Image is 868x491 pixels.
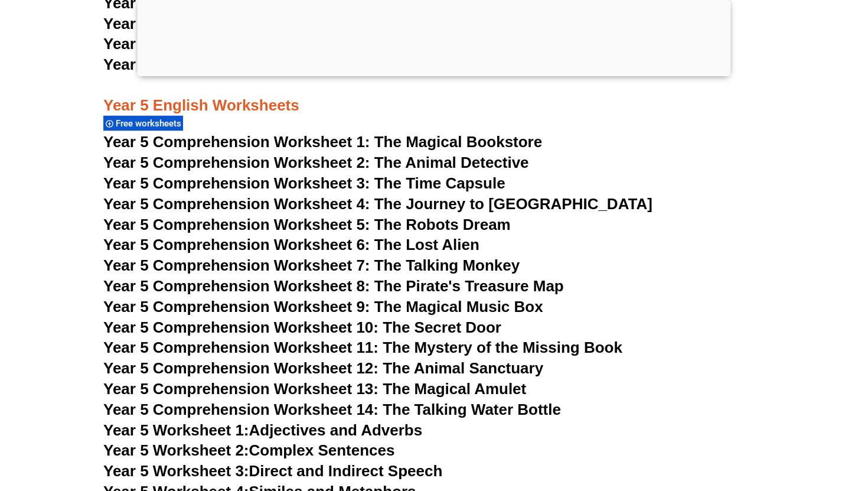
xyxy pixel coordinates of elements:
[103,401,561,418] a: Year 5 Comprehension Worksheet 14: The Talking Water Bottle
[103,195,652,213] a: Year 5 Comprehension Worksheet 4: The Journey to [GEOGRAPHIC_DATA]
[103,174,505,192] a: Year 5 Comprehension Worksheet 3: The Time Capsule
[103,35,257,53] span: Year 4 Worksheet 19:
[103,441,394,459] a: Year 5 Worksheet 2:Complex Sentences
[103,256,520,274] a: Year 5 Comprehension Worksheet 7: The Talking Monkey
[103,115,183,131] div: Free worksheets
[103,15,439,32] a: Year 4 Worksheet 18:Reading Comprehension
[103,298,543,316] a: Year 5 Comprehension Worksheet 9: The Magical Music Box
[103,462,249,480] span: Year 5 Worksheet 3:
[665,357,868,491] iframe: Chat Widget
[103,216,511,233] a: Year 5 Comprehension Worksheet 5: The Robots Dream
[103,56,257,73] span: Year 4 Worksheet 20:
[103,35,712,53] a: Year 4 Worksheet 19:Commonly Confused Words (Australian vs. American English)
[103,56,346,73] a: Year 4 Worksheet 20:Punctuation
[103,154,529,171] a: Year 5 Comprehension Worksheet 2: The Animal Detective
[116,118,185,129] span: Free worksheets
[103,421,422,439] a: Year 5 Worksheet 1:Adjectives and Adverbs
[103,76,765,116] h3: Year 5 English Worksheets
[103,318,501,336] a: Year 5 Comprehension Worksheet 10: The Secret Door
[103,236,479,253] a: Year 5 Comprehension Worksheet 6: The Lost Alien
[103,462,442,480] a: Year 5 Worksheet 3:Direct and Indirect Speech
[103,359,543,377] a: Year 5 Comprehension Worksheet 12: The Animal Sanctuary
[103,339,622,356] a: Year 5 Comprehension Worksheet 11: The Mystery of the Missing Book
[103,421,249,439] span: Year 5 Worksheet 1:
[103,441,249,459] span: Year 5 Worksheet 2:
[103,277,564,295] a: Year 5 Comprehension Worksheet 8: The Pirate's Treasure Map
[103,15,257,32] span: Year 4 Worksheet 18:
[103,380,526,398] a: Year 5 Comprehension Worksheet 13: The Magical Amulet
[103,133,542,151] a: Year 5 Comprehension Worksheet 1: The Magical Bookstore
